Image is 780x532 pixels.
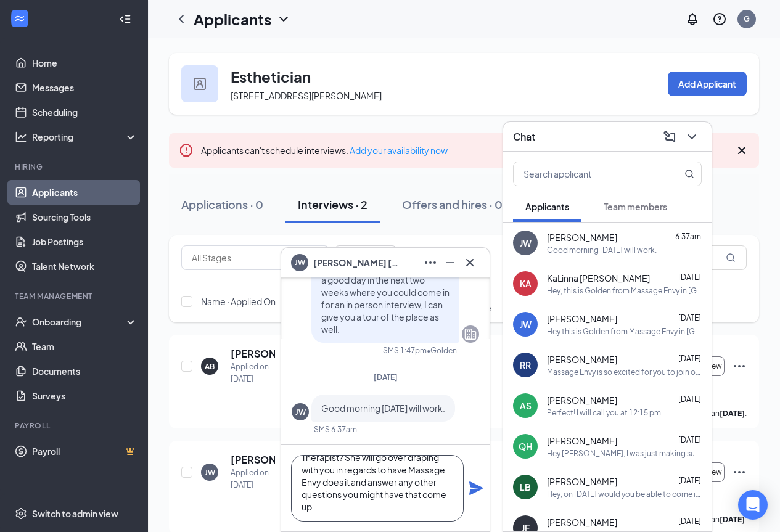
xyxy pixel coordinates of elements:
span: [DATE] [678,354,701,363]
svg: Ellipses [423,255,438,270]
span: [DATE] [678,476,701,485]
svg: Error [179,143,194,158]
h5: [PERSON_NAME] [231,347,275,361]
a: Messages [32,75,138,100]
div: Perfect! I will call you at 12:15 pm. [547,407,663,418]
span: • Golden [427,345,457,356]
button: Filter Filters [334,245,397,270]
div: JW [520,318,532,330]
svg: Collapse [119,13,131,25]
svg: ComposeMessage [662,129,677,144]
h5: [PERSON_NAME] [231,453,275,467]
svg: Ellipses [732,465,747,480]
span: Good morning [DATE] will work. [321,403,445,414]
div: Hiring [15,162,135,172]
div: Applications · 0 [181,197,263,212]
svg: Analysis [15,131,27,143]
a: Surveys [32,383,138,408]
div: Applied on [DATE] [231,467,290,491]
textarea: Perfect if you want to come in at 9, that would be awesome. Also, would you might taking out an h... [291,455,464,522]
span: [DATE] [678,517,701,526]
div: Hey this is Golden from Massage Envy in [GEOGRAPHIC_DATA]. I tried reaching out to you on the num... [547,326,702,337]
svg: Cross [734,143,749,158]
b: [DATE] [720,515,745,524]
span: [PERSON_NAME] [547,353,617,366]
div: LB [520,481,531,493]
a: Applicants [32,180,138,205]
svg: Plane [469,481,483,496]
svg: QuestionInfo [712,12,727,27]
div: RR [520,359,531,371]
span: Name · Applied On [201,295,276,308]
div: Interviews · 2 [298,197,367,212]
div: JW [520,237,532,249]
div: G [744,14,750,24]
div: Open Intercom Messenger [738,490,768,520]
svg: WorkstreamLogo [14,12,26,25]
svg: Settings [15,507,27,520]
span: [DATE] [374,372,398,382]
svg: Minimize [443,255,458,270]
svg: UserCheck [15,316,27,328]
span: Hey, I would love to go ahead and continue with hiring you. I will be sending over onboarding pap... [321,225,450,335]
div: Good morning [DATE] will work. [547,245,657,255]
span: [PERSON_NAME] [PERSON_NAME] [313,256,400,269]
div: JW [205,467,215,478]
a: Sourcing Tools [32,205,138,229]
span: Team members [604,201,667,212]
h3: Chat [513,130,535,144]
div: Offers and hires · 0 [402,197,503,212]
input: All Stages [192,251,304,264]
h1: Applicants [194,9,271,30]
span: [DATE] [678,435,701,444]
a: Add your availability now [350,145,448,156]
span: [PERSON_NAME] [547,313,617,325]
a: PayrollCrown [32,439,138,464]
button: ComposeMessage [660,127,679,147]
div: AS [520,399,532,412]
svg: Cross [462,255,477,270]
span: [DATE] [678,313,701,322]
svg: Notifications [685,12,700,27]
span: [DATE] [678,272,701,282]
span: KaLinna [PERSON_NAME] [547,272,650,284]
div: Payroll [15,420,135,431]
div: Onboarding [32,316,127,328]
div: Hey [PERSON_NAME], I was just making sure it is supposed to be a phone interview correct?? [547,448,702,459]
span: Applicants [525,201,569,212]
a: Home [32,51,138,75]
span: [PERSON_NAME] [547,394,617,406]
b: [DATE] [720,409,745,418]
div: JW [295,407,306,417]
a: Talent Network [32,254,138,279]
svg: Document [280,349,290,359]
svg: ChevronDown [276,12,291,27]
svg: ChevronDown [684,129,699,144]
button: Add Applicant [668,72,747,96]
span: [PERSON_NAME] [547,435,617,447]
a: Job Postings [32,229,138,254]
span: [STREET_ADDRESS][PERSON_NAME] [231,90,382,101]
div: SMS 6:37am [314,424,357,435]
div: AB [205,361,215,372]
div: Hey, this is Golden from Massage Envy in [GEOGRAPHIC_DATA]. I reached out to you on both numbers ... [547,285,702,296]
button: Ellipses [421,253,440,272]
span: 6:37am [675,232,701,241]
div: Hey, on [DATE] would you be able to come in at 12 instead of 1? [547,489,702,499]
svg: Document [280,455,290,465]
svg: ChevronLeft [174,12,189,27]
button: ChevronDown [682,127,702,147]
input: Search applicant [514,162,660,186]
span: [PERSON_NAME] [547,231,617,243]
div: Team Management [15,291,135,301]
span: [DATE] [678,395,701,404]
div: SMS 1:47pm [383,345,427,356]
div: Massage Envy is so excited for you to join our team! Do you know anyone else who might be interes... [547,367,702,377]
h3: Esthetician [231,66,311,87]
svg: MagnifyingGlass [726,253,736,263]
div: Switch to admin view [32,507,118,520]
span: Applicants can't schedule interviews. [201,145,448,156]
span: [PERSON_NAME] [547,516,617,528]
